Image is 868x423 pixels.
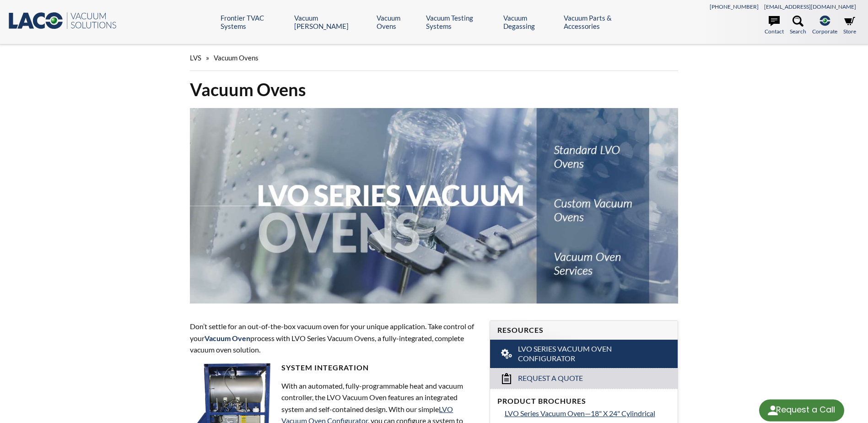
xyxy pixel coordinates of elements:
span: Corporate [812,27,837,36]
a: [PHONE_NUMBER] [710,3,759,10]
span: Request a Quote [518,374,583,383]
span: LVO Series Vacuum Oven—18" X 24" Cylindrical [505,409,655,418]
a: Request a Quote [490,368,678,389]
a: Store [843,16,856,36]
div: Request a Call [776,399,835,420]
a: Vacuum Testing Systems [426,14,496,30]
a: Vacuum Degassing [503,14,557,30]
img: round button [766,403,780,418]
a: Vacuum Ovens [377,14,419,30]
h4: Product Brochures [497,396,670,406]
img: LVO Series Vacuum Ovens header [190,108,678,304]
a: [EMAIL_ADDRESS][DOMAIN_NAME] [764,3,856,10]
span: LVS [190,54,201,62]
span: Vacuum Ovens [214,54,259,62]
span: LVO Series Vacuum Oven Configurator [518,344,651,363]
strong: Vacuum Oven [205,334,250,342]
h4: System Integration [190,363,478,373]
h4: Resources [497,325,670,335]
div: » [190,45,678,71]
a: Vacuum [PERSON_NAME] [294,14,370,30]
a: Vacuum Parts & Accessories [564,14,645,30]
a: LVO Series Vacuum Oven—18" X 24" Cylindrical [505,407,670,419]
a: LVO Series Vacuum Oven Configurator [490,340,678,368]
h1: Vacuum Ovens [190,78,678,101]
a: Search [790,16,806,36]
p: Don’t settle for an out-of-the-box vacuum oven for your unique application. Take control of your ... [190,320,478,356]
a: Contact [765,16,784,36]
div: Request a Call [759,399,844,421]
a: Frontier TVAC Systems [221,14,287,30]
